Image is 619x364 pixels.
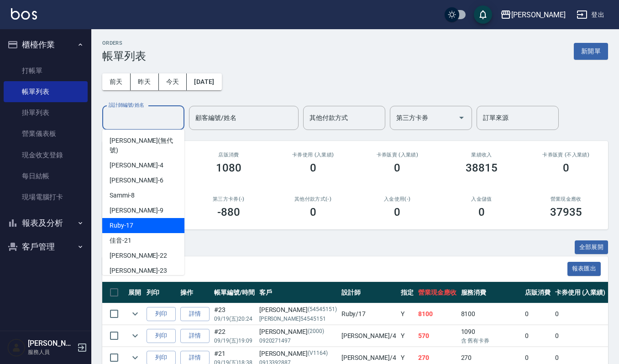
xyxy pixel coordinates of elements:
[535,196,597,202] h2: 營業現金應收
[511,9,566,21] div: [PERSON_NAME]
[574,47,608,55] a: 新開單
[110,221,133,230] span: Ruby -17
[550,206,582,218] h3: 37935
[523,303,553,325] td: 0
[28,339,74,348] h5: [PERSON_NAME]
[212,282,257,303] th: 帳單編號/時間
[459,303,523,325] td: 8100
[102,50,146,62] h3: 帳單列表
[394,161,400,174] h3: 0
[553,282,608,303] th: 卡券使用 (入業績)
[102,73,131,90] button: 前天
[4,102,88,123] a: 掛單列表
[523,282,553,303] th: 店販消費
[459,325,523,347] td: 1090
[128,307,142,321] button: expand row
[451,152,513,158] h2: 業績收入
[466,161,498,174] h3: 38815
[110,191,135,200] span: Sammi -8
[461,337,520,345] p: 含 舊有卡券
[416,282,459,303] th: 營業現金應收
[567,264,601,273] a: 報表匯出
[110,266,167,276] span: [PERSON_NAME] -23
[259,349,337,359] div: [PERSON_NAME]
[259,315,337,323] p: [PERSON_NAME]54545151
[216,161,241,174] h3: 1080
[366,152,429,158] h2: 卡券販賣 (入業績)
[187,73,221,90] button: [DATE]
[4,166,88,187] a: 每日結帳
[109,102,144,109] label: 設計師編號/姓名
[198,196,260,202] h2: 第三方卡券(-)
[159,73,187,90] button: 今天
[28,348,74,356] p: 服務人員
[308,305,337,315] p: (54545151)
[102,40,146,46] h2: ORDERS
[126,282,144,303] th: 展開
[110,251,167,260] span: [PERSON_NAME] -22
[4,187,88,208] a: 現場電腦打卡
[339,303,399,325] td: Ruby /17
[535,152,597,158] h2: 卡券販賣 (不入業績)
[4,123,88,144] a: 營業儀表板
[110,236,131,245] span: 佳音 -21
[11,8,37,20] img: Logo
[459,282,523,303] th: 服務消費
[4,235,88,259] button: 客戶管理
[573,6,608,23] button: 登出
[128,329,142,343] button: expand row
[497,5,569,24] button: [PERSON_NAME]
[4,81,88,102] a: 帳單列表
[4,60,88,81] a: 打帳單
[394,206,400,218] h3: 0
[282,152,344,158] h2: 卡券使用 (入業績)
[198,152,260,158] h2: 店販消費
[110,176,163,185] span: [PERSON_NAME] -6
[4,33,88,57] button: 櫃檯作業
[451,196,513,202] h2: 入金儲值
[212,325,257,347] td: #22
[214,315,255,323] p: 09/19 (五) 20:24
[4,211,88,235] button: 報表及分析
[308,327,324,337] p: (2000)
[147,329,176,343] button: 列印
[399,282,416,303] th: 指定
[110,161,163,170] span: [PERSON_NAME] -4
[180,307,210,321] a: 詳情
[339,282,399,303] th: 設計師
[474,5,492,24] button: save
[416,325,459,347] td: 570
[259,327,337,337] div: [PERSON_NAME]
[259,337,337,345] p: 0920271497
[563,161,569,174] h3: 0
[553,303,608,325] td: 0
[310,161,316,174] h3: 0
[574,43,608,60] button: 新開單
[575,240,609,255] button: 全部展開
[113,265,567,274] span: 訂單列表
[523,325,553,347] td: 0
[339,325,399,347] td: [PERSON_NAME] /4
[282,196,344,202] h2: 其他付款方式(-)
[399,325,416,347] td: Y
[144,282,178,303] th: 列印
[110,206,163,215] span: [PERSON_NAME] -9
[478,206,485,218] h3: 0
[308,349,328,359] p: (V1164)
[178,282,212,303] th: 操作
[416,303,459,325] td: 8100
[259,305,337,315] div: [PERSON_NAME]
[567,262,601,276] button: 報表匯出
[131,73,159,90] button: 昨天
[257,282,339,303] th: 客戶
[180,329,210,343] a: 詳情
[454,110,469,125] button: Open
[7,338,26,357] img: Person
[4,145,88,166] a: 現金收支登錄
[366,196,429,202] h2: 入金使用(-)
[553,325,608,347] td: 0
[217,206,240,218] h3: -880
[110,136,177,155] span: [PERSON_NAME] (無代號)
[399,303,416,325] td: Y
[147,307,176,321] button: 列印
